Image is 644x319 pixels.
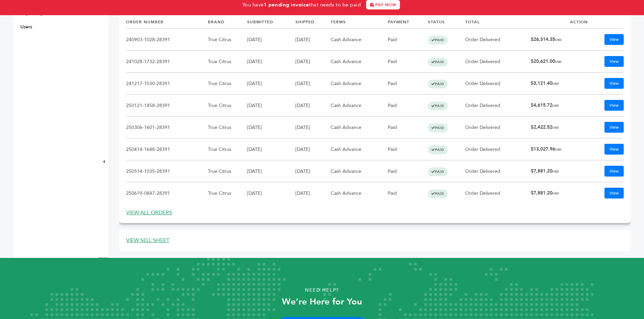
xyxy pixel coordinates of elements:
[331,29,388,51] td: Cash Advance
[126,168,170,175] a: 250514-1035-28391
[531,182,588,204] td: $7,881.20
[388,138,428,160] td: Paid
[604,188,624,198] a: View
[531,73,588,95] td: $3,121.40
[604,100,624,111] a: View
[428,16,465,28] th: STATUS
[552,126,559,130] span: USD
[552,104,559,108] span: USD
[208,182,247,204] td: True Citrus
[555,38,562,42] span: USD
[465,160,530,182] td: Order Delivered
[126,190,170,196] a: 250619-0847-28391
[295,116,331,138] td: [DATE]
[295,138,331,160] td: [DATE]
[531,160,588,182] td: $7,881.20
[331,116,388,138] td: Cash Advance
[388,160,428,182] td: Paid
[388,182,428,204] td: Paid
[247,29,295,51] td: [DATE]
[388,73,428,95] td: Paid
[20,24,32,30] a: Users
[428,124,448,132] span: PAID
[208,160,247,182] td: True Citrus
[208,51,247,73] td: True Citrus
[604,122,624,133] a: View
[388,116,428,138] td: Paid
[295,29,331,51] td: [DATE]
[247,51,295,73] td: [DATE]
[604,34,624,45] a: View
[531,138,588,160] td: $13,027.96
[264,1,309,8] strong: 1 pending invoice
[331,95,388,116] td: Cash Advance
[331,182,388,204] td: Cash Advance
[531,95,588,116] td: $4,615.72
[604,166,624,177] a: View
[388,16,428,28] th: PAYMENT
[428,102,448,110] span: PAID
[126,36,170,43] a: 240903-1028-28391
[555,148,562,152] span: USD
[388,29,428,51] td: Paid
[295,95,331,116] td: [DATE]
[331,16,388,28] th: TERMS
[282,296,362,308] strong: We’re Here for You
[247,116,295,138] td: [DATE]
[295,160,331,182] td: [DATE]
[295,73,331,95] td: [DATE]
[208,116,247,138] td: True Citrus
[331,138,388,160] td: Cash Advance
[465,182,530,204] td: Order Delivered
[126,209,172,216] a: VIEW ALL ORDERS
[126,16,208,28] th: ORDER NUMBER
[208,16,247,28] th: BRAND
[465,51,530,73] td: Order Delivered
[531,116,588,138] td: $2,422.52
[247,160,295,182] td: [DATE]
[247,73,295,95] td: [DATE]
[465,116,530,138] td: Order Delivered
[428,145,448,154] span: PAID
[242,1,361,8] span: You have that needs to be paid
[208,73,247,95] td: True Citrus
[428,36,448,45] span: PAID
[388,51,428,73] td: Paid
[531,51,588,73] td: $20,621.00
[126,102,170,109] a: 250121-1458-28391
[428,167,448,176] span: PAID
[428,189,448,198] span: PAID
[428,58,448,67] span: PAID
[465,138,530,160] td: Order Delivered
[465,16,530,28] th: TOTAL
[331,51,388,73] td: Cash Advance
[552,191,559,195] span: USD
[465,95,530,116] td: Order Delivered
[552,169,559,174] span: USD
[295,51,331,73] td: [DATE]
[331,73,388,95] td: Cash Advance
[126,124,170,131] a: 250306-1601-28391
[604,144,624,155] a: View
[208,95,247,116] td: True Citrus
[247,95,295,116] td: [DATE]
[428,80,448,88] span: PAID
[126,58,170,65] a: 241028-1732-28391
[465,29,530,51] td: Order Delivered
[604,78,624,89] a: View
[126,146,170,153] a: 250414-1648-28391
[295,182,331,204] td: [DATE]
[32,285,612,295] p: Need Help?
[388,95,428,116] td: Paid
[247,138,295,160] td: [DATE]
[247,182,295,204] td: [DATE]
[331,160,388,182] td: Cash Advance
[531,29,588,51] td: $26,314.35
[295,16,331,28] th: SHIPPED
[531,16,588,28] th: ACTION
[555,60,562,64] span: USD
[126,237,169,244] a: VIEW SELL SHEET
[247,16,295,28] th: SUBMITTED
[465,73,530,95] td: Order Delivered
[208,138,247,160] td: True Citrus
